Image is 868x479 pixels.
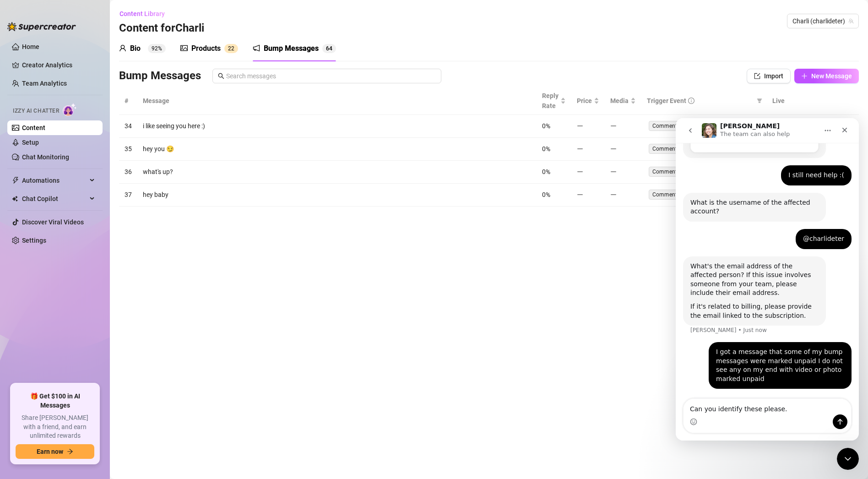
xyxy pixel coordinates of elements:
[63,103,77,116] img: AI Chatter
[577,191,583,198] span: minus
[148,44,166,53] sup: 92%
[22,173,87,188] span: Automations
[119,138,137,161] td: 35
[218,73,224,79] span: search
[767,87,791,115] th: Live
[577,123,583,129] span: minus
[542,91,559,111] span: Reply Rate
[542,168,550,175] span: 0%
[22,153,69,161] a: Chat Monitoring
[16,414,94,441] span: Share [PERSON_NAME] with a friend, and earn unlimited rewards
[137,115,537,138] td: i like seeing you here :)
[848,18,854,24] span: team
[16,444,94,459] button: Earn nowarrow-right
[22,58,95,72] a: Creator Analytics
[191,43,221,54] div: Products
[649,167,681,177] span: Comment
[119,115,137,138] td: 34
[755,94,764,108] span: filter
[676,118,859,441] iframe: Intercom live chat
[649,121,681,131] span: Comment
[754,73,760,79] span: import
[119,10,165,17] span: Content Library
[747,69,791,83] button: Import
[7,22,76,31] img: logo-BBDzfeDw.svg
[119,87,137,115] th: #
[542,122,550,130] span: 0%
[688,98,694,104] span: info-circle
[542,191,550,198] span: 0%
[130,43,141,54] div: Bio
[137,87,537,115] th: Message
[605,87,641,115] th: Media
[610,123,617,129] span: minus
[22,191,87,206] span: Chat Copilot
[764,72,783,80] span: Import
[649,190,681,200] span: Comment
[329,45,332,52] span: 4
[22,218,84,226] a: Discover Viral Videos
[137,138,537,161] td: hey you 😏
[119,6,172,21] button: Content Library
[22,139,39,146] a: Setup
[119,161,137,184] td: 36
[119,44,126,52] span: user
[610,191,617,198] span: minus
[137,184,537,207] td: hey baby
[13,107,59,115] span: Izzy AI Chatter
[180,44,188,52] span: picture
[67,448,73,455] span: arrow-right
[811,72,852,80] span: New Message
[571,87,605,115] th: Price
[610,146,617,152] span: minus
[12,177,19,184] span: thunderbolt
[119,69,201,83] h3: Bump Messages
[757,98,762,103] span: filter
[228,45,231,52] span: 2
[22,80,67,87] a: Team Analytics
[647,96,686,106] span: Trigger Event
[542,145,550,152] span: 0%
[16,392,94,410] span: 🎁 Get $100 in AI Messages
[322,44,336,53] sup: 64
[264,43,319,54] div: Bump Messages
[231,45,234,52] span: 2
[37,448,63,455] span: Earn now
[119,184,137,207] td: 37
[837,448,859,470] iframe: Intercom live chat
[792,14,853,28] span: Charli (charlideter)
[22,43,39,50] a: Home
[253,44,260,52] span: notification
[537,87,571,115] th: Reply Rate
[224,44,238,53] sup: 22
[226,71,436,81] input: Search messages
[610,169,617,175] span: minus
[22,237,46,244] a: Settings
